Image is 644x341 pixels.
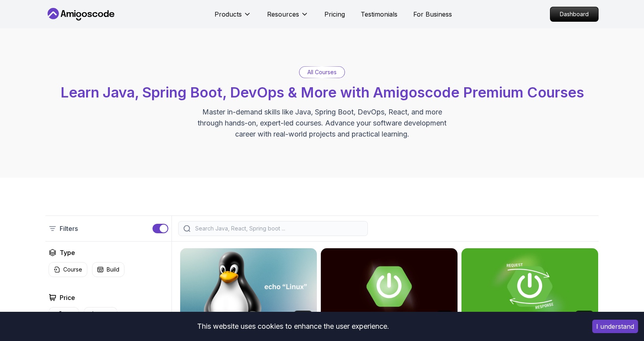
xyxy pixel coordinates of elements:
img: Advanced Spring Boot card [321,248,458,325]
button: Free [84,307,117,322]
a: Dashboard [550,7,599,22]
p: Filters [60,224,78,233]
input: Search Java, React, Spring boot ... [194,225,363,232]
button: Products [215,9,251,25]
button: Build [92,262,124,277]
span: Learn Java, Spring Boot, DevOps & More with Amigoscode Premium Courses [60,84,584,101]
p: Course [63,266,82,274]
img: Linux Fundamentals card [180,248,317,325]
img: Building APIs with Spring Boot card [461,248,598,325]
h2: Type [60,248,75,257]
p: Free [100,311,112,319]
button: Resources [267,9,309,25]
p: Pro [65,311,74,319]
div: This website uses cookies to enhance the user experience. [6,318,580,335]
p: All Courses [307,68,337,76]
button: Pro [49,307,79,322]
h2: Price [60,293,75,302]
p: Build [107,266,119,274]
p: Products [215,9,242,19]
p: Dashboard [550,7,598,21]
a: Pricing [324,9,345,19]
a: Testimonials [361,9,397,19]
button: Course [49,262,87,277]
p: Resources [267,9,299,19]
a: For Business [413,9,452,19]
p: Master in-demand skills like Java, Spring Boot, DevOps, React, and more through hands-on, expert-... [189,107,455,140]
button: Accept cookies [592,320,638,333]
